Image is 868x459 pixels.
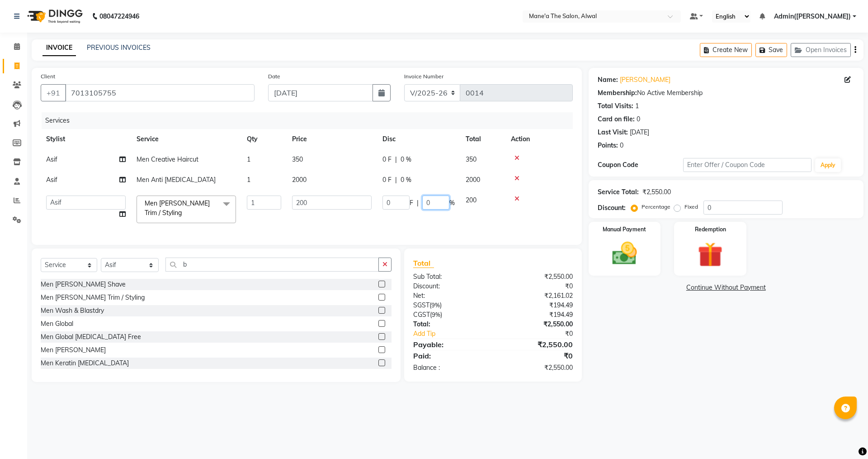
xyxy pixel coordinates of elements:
[41,72,55,81] label: Client
[247,155,250,163] span: 1
[406,282,493,291] div: Discount:
[165,258,379,272] input: Search or Scan
[413,258,434,268] span: Total
[493,301,579,310] div: ₹194.49
[41,319,73,329] div: Men Global
[642,203,670,211] label: Percentage
[598,187,639,197] div: Service Total:
[41,332,141,342] div: Men Global [MEDICAL_DATA] Free
[590,283,862,292] a: Continue Without Payment
[620,75,670,85] a: [PERSON_NAME]
[41,345,106,355] div: Men [PERSON_NAME]
[620,141,623,150] div: 0
[46,176,57,184] span: Asif
[410,198,413,208] span: F
[493,310,579,320] div: ₹194.49
[493,291,579,301] div: ₹2,161.02
[598,101,633,111] div: Total Visits:
[41,129,131,149] th: Stylist
[406,363,493,373] div: Balance :
[598,203,626,213] div: Discount:
[42,112,580,129] div: Services
[42,40,76,56] a: INVOICE
[395,155,397,164] span: |
[241,129,287,149] th: Qty
[377,129,460,149] th: Disc
[507,329,579,339] div: ₹0
[493,282,579,291] div: ₹0
[395,175,397,185] span: |
[41,359,129,368] div: Men Keratin [MEDICAL_DATA]
[774,12,851,21] span: Admin([PERSON_NAME])
[598,160,683,170] div: Coupon Code
[815,158,841,172] button: Apply
[406,291,493,301] div: Net:
[755,43,787,57] button: Save
[404,72,443,81] label: Invoice Number
[406,350,493,361] div: Paid:
[41,84,66,101] button: +91
[598,75,618,85] div: Name:
[23,4,85,29] img: logo
[406,272,493,282] div: Sub Total:
[287,129,377,149] th: Price
[466,196,476,204] span: 200
[505,129,573,149] th: Action
[460,129,505,149] th: Total
[690,239,731,270] img: _gift.svg
[603,225,646,234] label: Manual Payment
[401,155,411,164] span: 0 %
[182,209,186,217] a: x
[598,88,637,98] div: Membership:
[99,4,139,29] b: 08047224946
[413,311,430,319] span: CGST
[406,301,493,310] div: ( )
[598,88,854,98] div: No Active Membership
[431,301,440,309] span: 9%
[87,43,151,52] a: PREVIOUS INVOICES
[642,187,671,197] div: ₹2,550.00
[406,339,493,350] div: Payable:
[406,329,507,339] a: Add Tip
[41,293,145,302] div: Men [PERSON_NAME] Trim / Styling
[247,176,250,184] span: 1
[493,363,579,373] div: ₹2,550.00
[598,141,618,150] div: Points:
[493,272,579,282] div: ₹2,550.00
[598,115,635,124] div: Card on file:
[700,43,752,57] button: Create New
[406,320,493,329] div: Total:
[406,310,493,320] div: ( )
[493,339,579,350] div: ₹2,550.00
[145,199,210,217] span: Men [PERSON_NAME] Trim / Styling
[683,158,811,172] input: Enter Offer / Coupon Code
[604,239,645,268] img: _cash.svg
[137,155,198,163] span: Men Creative Haircut
[413,301,429,309] span: SGST
[382,155,392,164] span: 0 F
[137,176,216,184] span: Men Anti [MEDICAL_DATA]
[791,43,851,57] button: Open Invoices
[432,311,440,318] span: 9%
[65,84,255,101] input: Search by Name/Mobile/Email/Code
[684,203,698,211] label: Fixed
[598,128,628,137] div: Last Visit:
[382,175,392,185] span: 0 F
[292,155,303,163] span: 350
[449,198,455,208] span: %
[268,72,280,81] label: Date
[635,101,639,111] div: 1
[695,225,726,234] label: Redemption
[493,320,579,329] div: ₹2,550.00
[41,280,126,289] div: Men [PERSON_NAME] Shave
[401,175,411,185] span: 0 %
[637,115,640,124] div: 0
[466,176,480,184] span: 2000
[417,198,419,208] span: |
[466,155,476,163] span: 350
[493,350,579,361] div: ₹0
[292,176,307,184] span: 2000
[630,128,649,137] div: [DATE]
[131,129,241,149] th: Service
[41,306,104,316] div: Men Wash & Blastdry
